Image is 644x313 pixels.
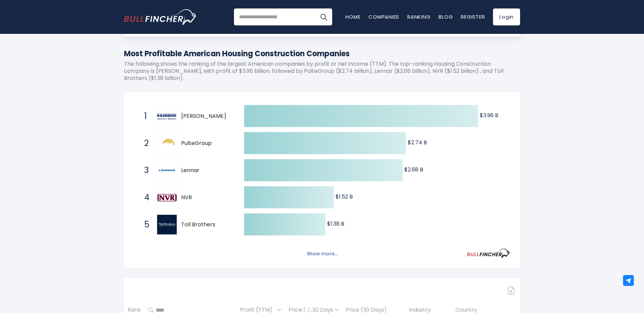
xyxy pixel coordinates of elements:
button: Search [315,8,332,25]
text: $3.96 B [480,111,498,119]
a: Go to homepage [124,9,197,25]
h1: Most Profitable American Housing Construction Companies [124,48,520,59]
img: Lennar [157,161,177,180]
span: Lennar [181,167,232,174]
a: Companies [368,13,399,20]
a: Home [345,13,360,20]
img: Toll Brothers [157,215,177,234]
img: NVR [157,194,177,202]
text: $1.52 B [336,193,353,201]
span: 4 [141,192,148,203]
span: NVR [181,194,232,201]
button: Show more... [303,248,342,259]
img: D.R. Horton [157,111,177,122]
span: PulteGroup [181,140,232,147]
img: Bullfincher logo [124,9,197,25]
span: 2 [141,138,148,149]
span: [PERSON_NAME] [181,113,232,120]
span: Toll Brothers [181,221,232,228]
text: $2.68 B [404,166,423,173]
text: $2.74 B [408,139,427,146]
a: Register [461,13,485,20]
text: $1.38 B [327,220,344,228]
a: Blog [438,13,453,20]
span: 3 [141,165,148,176]
a: Ranking [407,13,430,20]
img: PulteGroup [157,133,177,153]
span: 1 [141,110,148,122]
span: 5 [141,219,148,230]
p: The following shows the ranking of the largest American companies by profit or net income (TTM). ... [124,61,520,82]
a: Login [493,8,520,25]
